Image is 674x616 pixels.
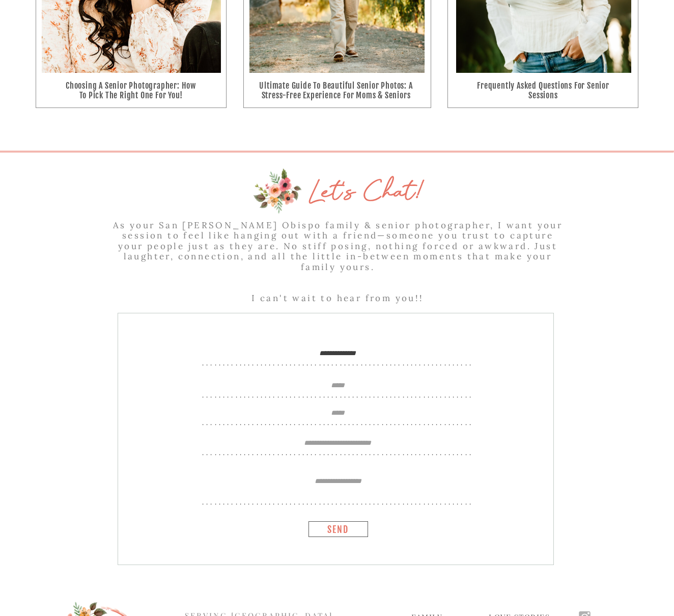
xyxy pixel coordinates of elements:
[312,174,424,213] b: Let's Chat!
[171,496,505,505] p: .................................................................
[321,525,355,533] a: SEND
[65,81,197,103] a: Choosing a Senior Photographer: How to Pick the Right One for You!
[171,417,505,426] p: .................................................................
[171,447,505,456] p: .................................................................
[108,220,568,278] h2: As your San [PERSON_NAME] Obispo family & senior photographer, I want your session to feel like h...
[464,81,622,103] a: Frequently Asked Questions for Senior Sessions
[171,357,505,366] p: .................................................................
[257,81,415,103] a: Ultimate Guide to Beautiful Senior Photos: A Stress-Free Experience for Moms & Seniors
[171,389,505,398] p: .................................................................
